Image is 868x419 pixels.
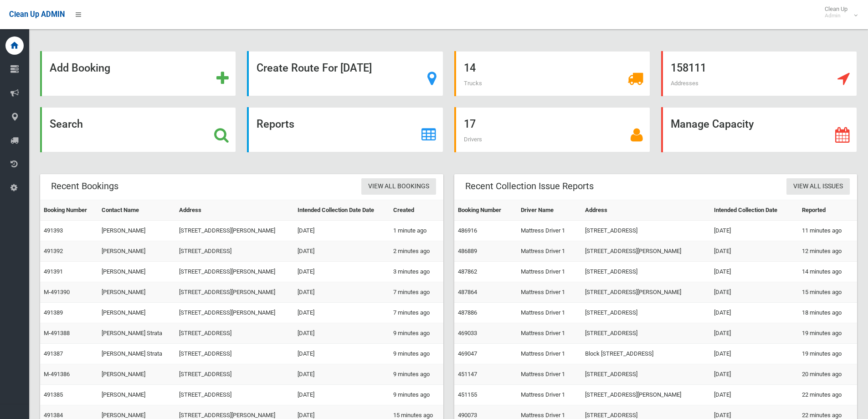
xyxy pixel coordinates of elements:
[40,200,98,221] th: Booking Number
[798,385,857,405] td: 22 minutes ago
[671,80,699,87] span: Addresses
[798,323,857,344] td: 19 minutes ago
[175,200,293,221] th: Address
[581,241,710,262] td: [STREET_ADDRESS][PERSON_NAME]
[294,344,390,364] td: [DATE]
[98,282,175,303] td: [PERSON_NAME]
[710,385,798,405] td: [DATE]
[798,262,857,282] td: 14 minutes ago
[710,344,798,364] td: [DATE]
[464,80,482,87] span: Trucks
[390,344,443,364] td: 9 minutes ago
[294,282,390,303] td: [DATE]
[454,107,650,152] a: 17 Drivers
[458,371,477,378] a: 451147
[294,323,390,344] td: [DATE]
[798,200,857,221] th: Reported
[50,62,110,74] strong: Add Booking
[581,364,710,385] td: [STREET_ADDRESS]
[581,200,710,221] th: Address
[98,303,175,323] td: [PERSON_NAME]
[798,241,857,262] td: 12 minutes ago
[798,344,857,364] td: 19 minutes ago
[44,248,63,254] a: 491392
[661,107,857,152] a: Manage Capacity
[710,282,798,303] td: [DATE]
[517,221,581,241] td: Mattress Driver 1
[390,241,443,262] td: 2 minutes ago
[50,118,83,130] strong: Search
[294,262,390,282] td: [DATE]
[175,385,293,405] td: [STREET_ADDRESS]
[581,323,710,344] td: [STREET_ADDRESS]
[710,262,798,282] td: [DATE]
[98,200,175,221] th: Contact Name
[454,177,605,195] header: Recent Collection Issue Reports
[294,200,390,221] th: Intended Collection Date Date
[175,323,293,344] td: [STREET_ADDRESS]
[798,221,857,241] td: 11 minutes ago
[458,330,477,336] a: 469033
[294,221,390,241] td: [DATE]
[294,385,390,405] td: [DATE]
[390,303,443,323] td: 7 minutes ago
[581,221,710,241] td: [STREET_ADDRESS]
[175,262,293,282] td: [STREET_ADDRESS][PERSON_NAME]
[44,227,63,234] a: 491393
[581,303,710,323] td: [STREET_ADDRESS]
[257,62,372,74] strong: Create Route For [DATE]
[390,262,443,282] td: 3 minutes ago
[710,323,798,344] td: [DATE]
[390,385,443,405] td: 9 minutes ago
[44,371,70,378] a: M-491386
[710,200,798,221] th: Intended Collection Date
[517,282,581,303] td: Mattress Driver 1
[40,177,129,195] header: Recent Bookings
[517,385,581,405] td: Mattress Driver 1
[786,178,850,195] a: View All Issues
[175,282,293,303] td: [STREET_ADDRESS][PERSON_NAME]
[671,62,706,74] strong: 158111
[710,303,798,323] td: [DATE]
[175,221,293,241] td: [STREET_ADDRESS][PERSON_NAME]
[294,364,390,385] td: [DATE]
[98,364,175,385] td: [PERSON_NAME]
[710,364,798,385] td: [DATE]
[517,303,581,323] td: Mattress Driver 1
[458,391,477,398] a: 451155
[175,241,293,262] td: [STREET_ADDRESS]
[710,221,798,241] td: [DATE]
[454,51,650,96] a: 14 Trucks
[44,268,63,275] a: 491391
[98,323,175,344] td: [PERSON_NAME] Strata
[44,350,63,357] a: 491387
[820,5,857,19] span: Clean Up
[44,391,63,398] a: 491385
[175,364,293,385] td: [STREET_ADDRESS]
[458,309,477,316] a: 487886
[294,241,390,262] td: [DATE]
[390,364,443,385] td: 9 minutes ago
[44,289,70,295] a: M-491390
[517,364,581,385] td: Mattress Driver 1
[175,344,293,364] td: [STREET_ADDRESS]
[464,136,482,143] span: Drivers
[798,303,857,323] td: 18 minutes ago
[798,282,857,303] td: 15 minutes ago
[464,62,476,74] strong: 14
[710,241,798,262] td: [DATE]
[98,385,175,405] td: [PERSON_NAME]
[390,200,443,221] th: Created
[44,330,70,336] a: M-491388
[464,118,476,130] strong: 17
[661,51,857,96] a: 158111 Addresses
[517,241,581,262] td: Mattress Driver 1
[44,309,63,316] a: 491389
[247,107,443,152] a: Reports
[825,12,847,19] small: Admin
[98,221,175,241] td: [PERSON_NAME]
[458,350,477,357] a: 469047
[454,200,517,221] th: Booking Number
[98,344,175,364] td: [PERSON_NAME] Strata
[40,107,236,152] a: Search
